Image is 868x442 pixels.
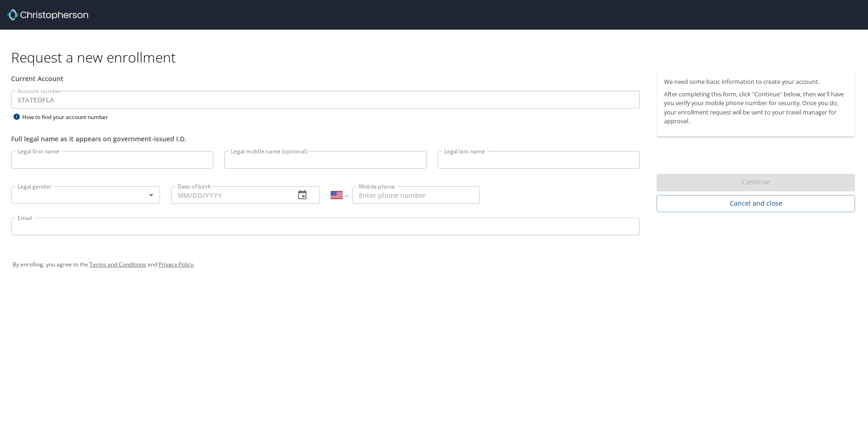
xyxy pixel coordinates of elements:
div: ​ [11,186,160,204]
p: After completing this form, click "Continue" below, then we'll have you verify your mobile phone ... [664,90,848,126]
div: By enrolling, you agree to the and . [13,253,855,276]
div: Full legal name as it appears on government-issued I.D. [11,134,640,144]
div: Current Account [11,74,640,83]
a: Terms and Conditions [89,260,146,268]
h1: Request a new enrollment [11,48,862,66]
input: Enter phone number [352,186,480,204]
p: We need some basic information to create your account. [664,77,848,86]
div: How to find your account number [11,111,127,123]
a: Privacy Policy [159,260,193,268]
input: MM/DD/YYYY [171,186,287,204]
img: cbt logo [7,9,88,20]
span: Cancel and close [664,198,848,209]
button: Cancel and close [657,195,855,212]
